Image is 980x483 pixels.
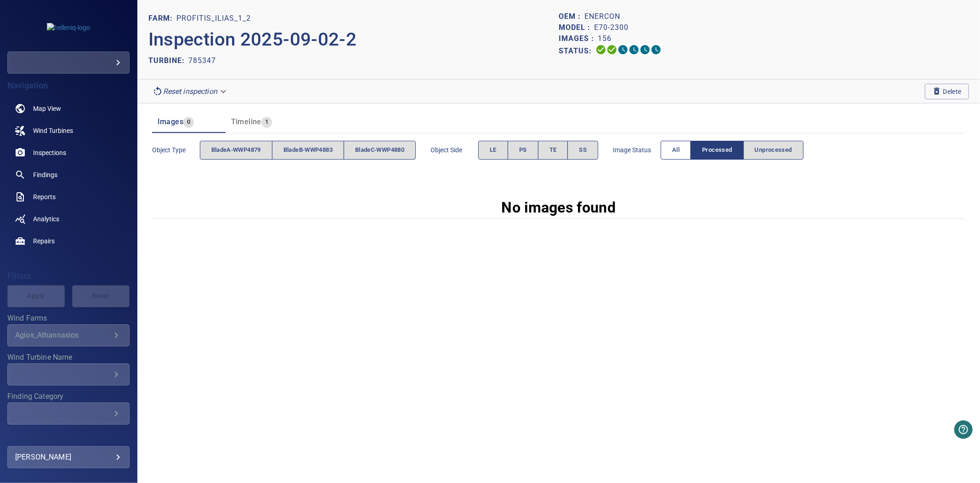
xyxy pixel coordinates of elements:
p: Status: [559,44,595,57]
button: LE [478,141,508,160]
p: 156 [598,33,612,44]
span: Wind Turbines [33,126,73,135]
a: inspections noActive [7,142,130,164]
span: TE [549,145,557,155]
span: Analytics [33,214,59,224]
button: All [661,141,691,160]
span: Reports [33,192,56,201]
div: objectSide [478,141,598,160]
span: PS [519,145,527,155]
label: Wind Turbine Name [7,354,130,361]
p: TURBINE: [148,55,188,66]
p: Enercon [584,11,620,22]
div: imageStatus [661,141,804,160]
a: findings noActive [7,164,130,186]
a: reports noActive [7,186,130,208]
span: Images [158,117,183,126]
p: OEM : [559,11,584,22]
span: Timeline [231,117,261,126]
p: No images found [502,196,616,218]
span: SS [579,145,587,155]
div: Wind Farms [7,324,130,346]
a: map noActive [7,98,130,120]
button: Processed [691,141,743,160]
img: helleniq-logo [47,23,90,32]
span: bladeC-WWP4880 [355,145,404,155]
button: Unprocessed [743,141,804,160]
label: Wind Farms [7,315,130,322]
p: Profitis_Ilias_1_2 [176,13,251,24]
button: bladeC-WWP4880 [344,141,416,160]
span: Image Status [613,145,661,155]
span: bladeB-WWP4883 [283,145,333,155]
span: Object Side [431,145,478,155]
svg: Matching 0% [640,44,651,55]
p: FARM: [148,13,176,24]
p: Images : [559,33,598,44]
span: 1 [261,117,272,127]
button: bladeA-WWP4879 [200,141,272,160]
svg: ML Processing 0% [629,44,640,55]
svg: Selecting 0% [617,44,629,55]
p: Inspection 2025-09-02-2 [148,26,559,53]
span: Processed [702,145,732,155]
h4: Filters [7,271,130,281]
a: analytics noActive [7,208,130,230]
em: Reset inspection [163,87,217,96]
button: PS [508,141,538,160]
a: windturbines noActive [7,120,130,142]
span: 0 [183,117,194,127]
div: Finding Category [7,402,130,425]
span: Unprocessed [755,145,792,155]
svg: Data Formatted 100% [606,44,617,55]
button: SS [567,141,598,160]
svg: Uploading 100% [595,44,606,55]
h4: Navigation [7,81,130,90]
span: LE [490,145,497,155]
div: Reset inspection [148,83,232,99]
span: Map View [33,104,61,113]
p: E70-2300 [594,22,629,33]
p: 785347 [188,55,216,66]
p: Model : [559,22,594,33]
button: Delete [925,84,969,99]
span: Inspections [33,148,66,157]
span: Object type [152,145,200,155]
div: Wind Turbine Name [7,363,130,385]
a: repairs noActive [7,230,130,252]
div: objectType [200,141,416,160]
span: All [672,145,680,155]
svg: Classification 0% [651,44,662,55]
div: helleniq [7,52,130,74]
button: TE [538,141,568,160]
span: Delete [932,86,962,97]
label: Finding Category [7,393,130,400]
span: Repairs [33,236,55,246]
div: [PERSON_NAME] [15,450,122,465]
span: Findings [33,170,57,179]
button: bladeB-WWP4883 [272,141,344,160]
span: bladeA-WWP4879 [211,145,261,155]
div: Agios_Athannasios [15,331,111,339]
